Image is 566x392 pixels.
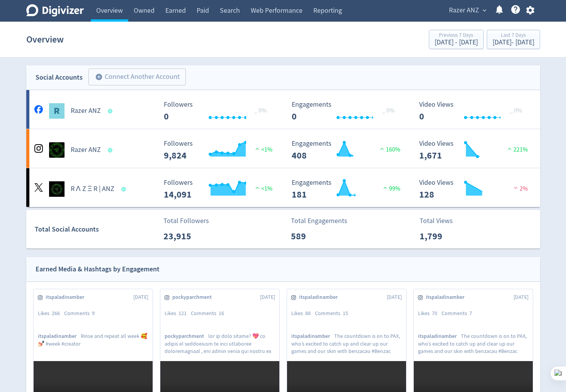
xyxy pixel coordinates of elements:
h1: Overview [26,27,64,52]
div: Last 7 Days [493,32,534,39]
div: [DATE] - [DATE] [435,39,478,46]
button: Razer ANZ [446,4,488,17]
button: Last 7 Days[DATE]- [DATE] [487,30,540,49]
button: Previous 7 Days[DATE] - [DATE] [429,30,484,49]
span: Data last synced: 30 Sep 2025, 5:02pm (AEST) [122,187,128,191]
span: Data last synced: 1 Oct 2025, 5:02am (AEST) [108,148,114,152]
span: Razer ANZ [449,4,479,17]
span: Data last synced: 1 Oct 2025, 4:02am (AEST) [108,109,114,113]
div: [DATE] - [DATE] [493,39,534,46]
span: expand_more [481,7,488,14]
div: Previous 7 Days [435,32,478,39]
